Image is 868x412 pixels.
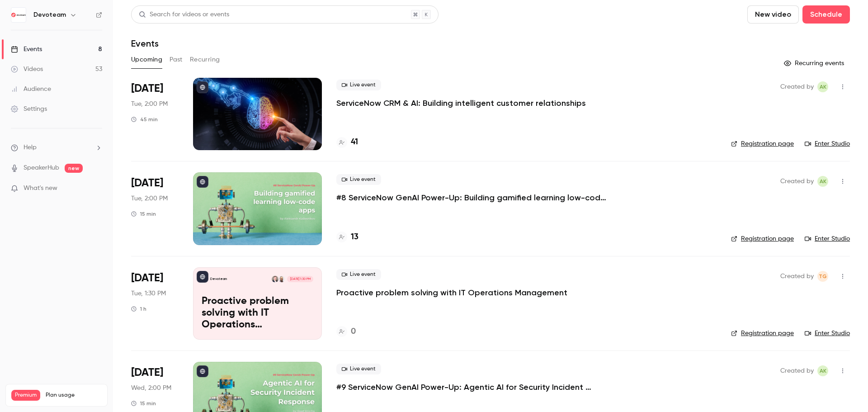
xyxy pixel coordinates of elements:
[351,136,358,148] h4: 41
[336,98,586,109] a: ServiceNow CRM & AI: Building intelligent customer relationships
[24,143,37,152] span: Help
[65,164,83,173] span: new
[336,287,567,298] a: Proactive problem solving with IT Operations Management
[805,329,850,338] a: Enter Studio
[24,184,57,193] span: What's new
[131,267,179,340] div: Oct 14 Tue, 1:30 PM (Europe/Prague)
[11,85,51,94] div: Audience
[131,52,162,67] button: Upcoming
[131,116,158,123] div: 45 min
[11,8,26,22] img: Devoteam
[805,139,850,148] a: Enter Studio
[351,231,359,243] h4: 13
[336,269,381,280] span: Live event
[817,176,828,187] span: Adrianna Kielin
[91,185,102,193] iframe: Noticeable Trigger
[131,38,159,49] h1: Events
[351,326,356,338] h4: 0
[210,277,227,281] p: Devoteam
[193,267,322,340] a: Proactive problem solving with IT Operations ManagementDevoteamGrzegorz WilkMilan Krčmář[DATE] 1:...
[131,384,171,393] span: Wed, 2:00 PM
[170,52,183,67] button: Past
[33,10,66,19] h6: Devoteam
[780,81,814,92] span: Created by
[817,365,828,376] span: Adrianna Kielin
[11,104,47,114] div: Settings
[780,176,814,187] span: Created by
[131,210,156,218] div: 15 min
[287,276,313,282] span: [DATE] 1:30 PM
[820,365,826,376] span: AK
[805,234,850,243] a: Enter Studio
[24,163,59,173] a: SpeakerHub
[278,276,285,282] img: Grzegorz Wilk
[131,305,146,313] div: 1 h
[131,194,168,203] span: Tue, 2:00 PM
[131,365,163,380] span: [DATE]
[202,296,313,331] p: Proactive problem solving with IT Operations Management
[820,81,826,92] span: AK
[336,364,381,374] span: Live event
[11,143,102,152] li: help-dropdown-opener
[780,56,850,71] button: Recurring events
[11,390,40,401] span: Premium
[802,5,850,24] button: Schedule
[190,52,220,67] button: Recurring
[131,172,179,245] div: Sep 30 Tue, 2:00 PM (Europe/Amsterdam)
[139,10,229,19] div: Search for videos or events
[336,80,381,90] span: Live event
[731,139,794,148] a: Registration page
[747,5,799,24] button: New video
[336,192,608,203] a: #8 ServiceNow GenAI Power-Up: Building gamified learning low-code apps
[731,234,794,243] a: Registration page
[820,176,826,187] span: AK
[131,81,163,96] span: [DATE]
[817,81,828,92] span: Adrianna Kielin
[780,365,814,376] span: Created by
[11,65,43,74] div: Videos
[819,271,827,282] span: TG
[336,326,356,338] a: 0
[131,271,163,285] span: [DATE]
[46,392,102,399] span: Plan usage
[336,382,608,393] a: #9 ServiceNow GenAI Power-Up: Agentic AI for Security Incident Response
[336,174,381,185] span: Live event
[817,271,828,282] span: Tereza Gáliková
[11,45,42,54] div: Events
[131,99,168,109] span: Tue, 2:00 PM
[780,271,814,282] span: Created by
[336,231,359,243] a: 13
[131,400,156,407] div: 15 min
[731,329,794,338] a: Registration page
[131,176,163,190] span: [DATE]
[131,78,179,150] div: Sep 23 Tue, 2:00 PM (Europe/Amsterdam)
[272,276,278,282] img: Milan Krčmář
[336,136,358,148] a: 41
[131,289,166,298] span: Tue, 1:30 PM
